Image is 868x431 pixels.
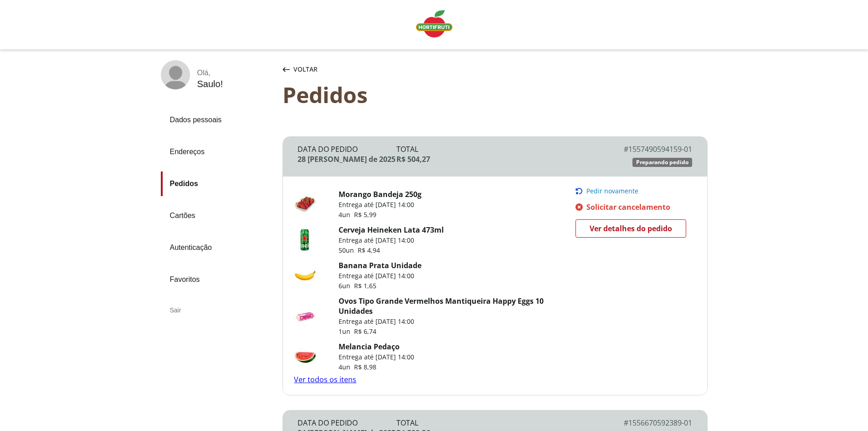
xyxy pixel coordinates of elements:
[294,228,317,251] img: Cerveja Heineken Lata 473ml
[339,189,421,199] a: Morango Bandeja 250g
[575,187,692,195] button: Pedir novamente
[298,154,396,164] div: 28 [PERSON_NAME] de 2025
[281,60,319,78] button: Voltar
[636,159,688,166] span: Preparando pedido
[339,281,354,290] span: 6 un
[161,203,276,228] a: Cartões
[339,353,414,362] p: Entrega até [DATE] 14:00
[339,363,354,371] span: 4 un
[294,264,317,287] img: Banana Prata Unidade
[575,202,692,212] a: Solicitar cancelamento
[416,10,452,37] img: Logo
[294,193,317,216] img: Morango Bandeja 250g
[586,202,670,212] span: Solicitar cancelamento
[354,327,376,336] span: R$ 6,74
[298,144,396,154] div: Data do Pedido
[575,219,686,238] a: Ver detalhes do pedido
[161,299,276,321] div: Sair
[594,418,693,428] div: # 1556670592389-01
[396,154,594,164] div: R$ 504,27
[339,246,358,254] span: 50 un
[339,225,444,235] a: Cerveja Heineken Lata 473ml
[339,236,444,245] p: Entrega até [DATE] 14:00
[294,305,317,327] img: Ovos Tipo Grande Vermelhos Mantiqueira Happy Eggs 10 Unidades
[294,374,356,384] a: Ver todos os itens
[396,144,594,154] div: Total
[294,345,317,368] img: Melancia Pedaço
[586,187,638,195] span: Pedir novamente
[339,342,400,352] a: Melancia Pedaço
[282,82,707,107] div: Pedidos
[161,140,276,164] a: Endereços
[161,235,276,260] a: Autenticação
[354,281,376,290] span: R$ 1,65
[594,144,693,154] div: # 1557490594159-01
[396,418,594,428] div: Total
[354,363,376,371] span: R$ 8,98
[339,200,421,209] p: Entrega até [DATE] 14:00
[339,296,544,316] a: Ovos Tipo Grande Vermelhos Mantiqueira Happy Eggs 10 Unidades
[197,79,223,89] div: Saulo !
[590,222,672,235] span: Ver detalhes do pedido
[293,65,318,74] span: Voltar
[197,69,223,77] div: Olá ,
[358,246,380,254] span: R$ 4,94
[412,6,456,43] a: Logo
[339,210,354,219] span: 4 un
[339,260,421,270] a: Banana Prata Unidade
[161,267,276,292] a: Favoritos
[339,271,421,280] p: Entrega até [DATE] 14:00
[161,171,276,196] a: Pedidos
[161,108,276,132] a: Dados pessoais
[298,418,396,428] div: Data do Pedido
[354,210,376,219] span: R$ 5,99
[339,317,575,326] p: Entrega até [DATE] 14:00
[339,327,354,336] span: 1 un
